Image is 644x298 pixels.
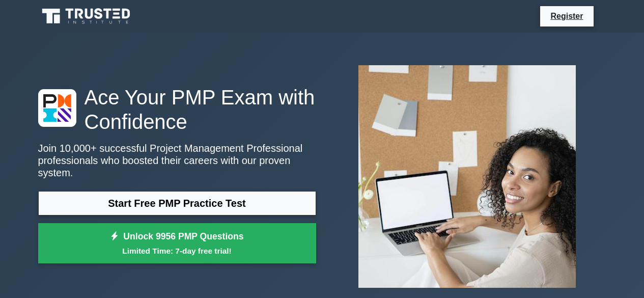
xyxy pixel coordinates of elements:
[544,10,589,22] a: Register
[38,85,316,134] h1: Ace Your PMP Exam with Confidence
[38,191,316,215] a: Start Free PMP Practice Test
[51,245,303,257] small: Limited Time: 7-day free trial!
[38,142,316,179] p: Join 10,000+ successful Project Management Professional professionals who boosted their careers w...
[38,223,316,264] a: Unlock 9956 PMP QuestionsLimited Time: 7-day free trial!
